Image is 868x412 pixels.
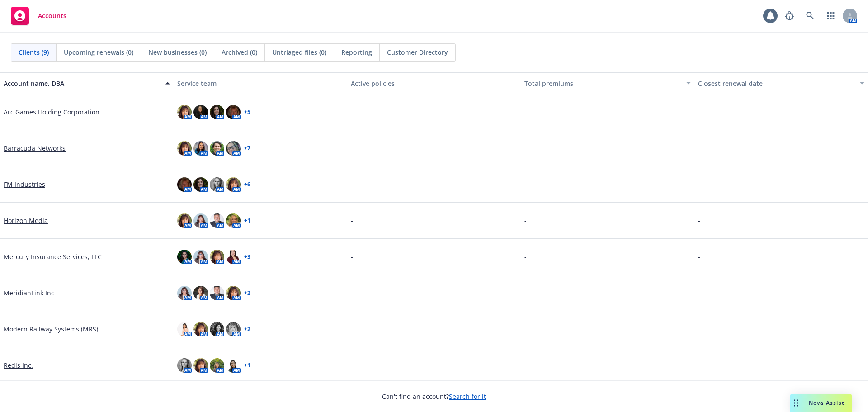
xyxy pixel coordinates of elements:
span: - [698,180,700,189]
button: Total premiums [521,72,694,94]
a: Horizon Media [4,216,48,225]
button: Closest renewal date [694,72,868,94]
span: - [351,180,353,189]
img: photo [226,286,241,300]
span: Nova Assist [809,399,844,407]
a: Search [801,7,819,25]
a: Modern Railway Systems (MRS) [4,324,98,334]
span: - [524,288,527,298]
img: photo [193,250,208,264]
a: + 1 [244,218,250,223]
img: photo [193,286,208,300]
span: Can't find an account? [382,392,486,401]
button: Nova Assist [790,394,852,412]
a: Report a Bug [780,7,798,25]
span: Reporting [341,47,372,57]
div: Account name, DBA [4,79,160,88]
img: photo [226,105,241,119]
img: photo [177,322,192,336]
span: - [524,143,527,153]
img: photo [193,322,208,336]
span: - [524,180,527,189]
span: - [698,107,700,117]
img: photo [210,322,224,336]
span: - [524,216,527,225]
a: MeridianLink Inc [4,288,54,298]
img: photo [193,358,208,373]
a: Accounts [7,3,70,28]
img: photo [177,358,192,373]
span: Archived (0) [222,47,257,57]
span: - [351,107,353,117]
span: - [698,288,700,298]
img: photo [210,141,224,156]
a: + 2 [244,290,250,296]
a: Arc Games Holding Corporation [4,107,99,117]
div: Total premiums [524,79,681,88]
a: + 3 [244,254,250,260]
span: Upcoming renewals (0) [64,47,133,57]
a: + 6 [244,182,250,187]
div: Closest renewal date [698,79,854,88]
img: photo [177,286,192,300]
span: Clients (9) [19,47,49,57]
img: photo [193,141,208,156]
a: Switch app [822,7,840,25]
a: Barracuda Networks [4,143,66,153]
span: - [698,324,700,334]
span: - [351,360,353,370]
a: + 1 [244,363,250,368]
span: - [698,252,700,261]
img: photo [226,213,241,228]
img: photo [177,141,192,156]
span: - [351,143,353,153]
img: photo [177,250,192,264]
div: Drag to move [790,394,802,412]
img: photo [177,105,192,119]
img: photo [177,213,192,228]
span: - [698,216,700,225]
span: - [524,252,527,261]
img: photo [226,358,241,373]
span: - [698,360,700,370]
img: photo [210,105,224,119]
span: Accounts [38,12,66,19]
span: Untriaged files (0) [272,47,326,57]
img: photo [193,213,208,228]
span: - [524,324,527,334]
img: photo [210,358,224,373]
img: photo [210,177,224,192]
span: - [351,288,353,298]
a: + 7 [244,146,250,151]
div: Service team [177,79,344,88]
span: - [524,107,527,117]
img: photo [210,250,224,264]
img: photo [210,286,224,300]
a: Mercury Insurance Services, LLC [4,252,102,261]
img: photo [177,177,192,192]
span: - [698,143,700,153]
span: - [524,360,527,370]
a: + 2 [244,327,250,332]
div: Active policies [351,79,517,88]
a: + 5 [244,109,250,115]
a: FM Industries [4,180,45,189]
span: Customer Directory [387,47,448,57]
img: photo [193,177,208,192]
img: photo [226,250,241,264]
img: photo [210,213,224,228]
img: photo [226,322,241,336]
span: - [351,324,353,334]
span: New businesses (0) [148,47,207,57]
img: photo [193,105,208,119]
a: Redis Inc. [4,360,33,370]
span: - [351,216,353,225]
button: Active policies [347,72,521,94]
span: - [351,252,353,261]
img: photo [226,177,241,192]
button: Service team [174,72,347,94]
img: photo [226,141,241,156]
a: Search for it [449,392,486,401]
